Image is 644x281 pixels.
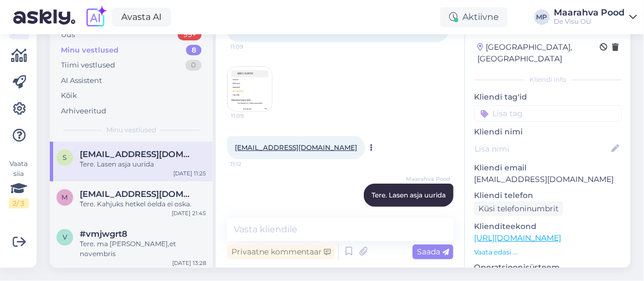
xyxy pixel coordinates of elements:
[62,193,68,201] span: M
[477,41,600,65] div: [GEOGRAPHIC_DATA], [GEOGRAPHIC_DATA]
[474,105,622,122] input: Lisa tag
[230,160,272,168] span: 11:12
[372,191,446,199] span: Tere. Lasen asja uurida
[9,159,29,209] div: Vaata siia
[474,162,622,174] p: Kliendi email
[61,75,102,86] div: AI Assistent
[474,91,622,103] p: Kliendi tag'id
[474,126,622,138] p: Kliendi nimi
[63,153,67,162] span: s
[80,239,206,259] div: Tere. ma [PERSON_NAME],et novembris
[61,106,106,117] div: Arhiveeritud
[84,6,107,29] img: explore-ai
[235,143,357,152] a: [EMAIL_ADDRESS][DOMAIN_NAME]
[227,244,335,259] div: Privaatne kommentaar
[80,149,195,159] span: samblaehe@gmail.com
[173,169,206,178] div: [DATE] 11:25
[409,207,450,216] span: 11:25
[406,175,450,183] span: Maarahva Pood
[80,189,195,199] span: Marianneloim999@gmail.com
[475,143,609,155] input: Lisa nimi
[228,67,272,111] img: Attachment
[172,259,206,267] div: [DATE] 13:28
[554,8,637,26] a: Maarahva PoodDe Visu OÜ
[417,247,449,257] span: Saada
[474,233,561,243] a: [URL][DOMAIN_NAME]
[186,60,202,71] div: 0
[231,112,272,120] span: 11:09
[554,8,625,17] div: Maarahva Pood
[61,29,75,40] div: Uus
[61,45,119,56] div: Minu vestlused
[172,209,206,217] div: [DATE] 21:45
[61,90,77,101] div: Kõik
[474,221,622,232] p: Klienditeekond
[474,174,622,185] p: [EMAIL_ADDRESS][DOMAIN_NAME]
[112,8,171,27] a: Avasta AI
[80,159,206,169] div: Tere. Lasen asja uurida
[554,17,625,26] div: De Visu OÜ
[474,262,622,273] p: Operatsioonisüsteem
[106,125,156,135] span: Minu vestlused
[474,190,622,201] p: Kliendi telefon
[9,199,29,209] div: 2 / 3
[230,43,272,51] span: 11:09
[186,45,202,56] div: 8
[474,75,622,85] div: Kliendi info
[178,29,202,40] div: 99+
[474,201,563,216] div: Küsi telefoninumbrit
[474,247,622,257] p: Vaata edasi ...
[80,199,206,209] div: Tere. Kahjuks hetkel öelda ei oska.
[63,233,67,241] span: v
[61,60,115,71] div: Tiimi vestlused
[440,7,508,27] div: Aktiivne
[534,9,550,25] div: MP
[80,229,127,239] span: #vmjwgrt8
